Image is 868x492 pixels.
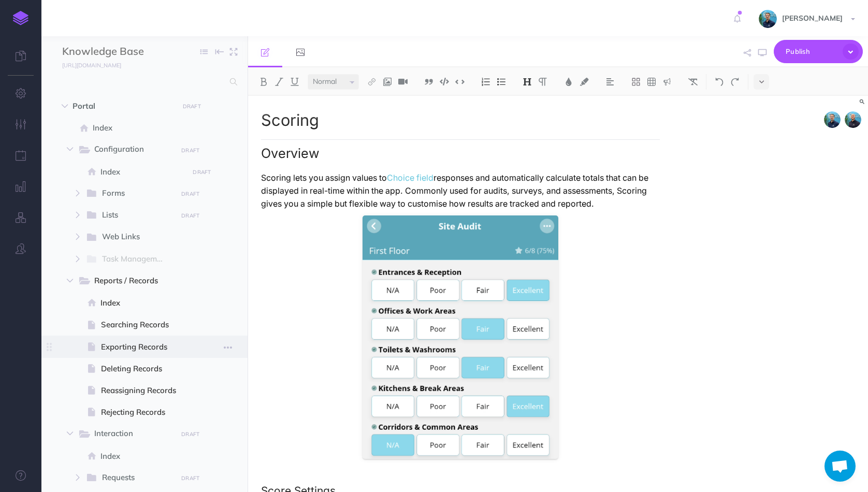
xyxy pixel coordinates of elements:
[564,78,573,86] img: Text color button
[100,450,185,462] span: Index
[73,100,172,112] span: Portal
[179,100,205,112] button: DRAFT
[93,122,185,134] span: Index
[398,78,408,86] img: Add video button
[102,230,170,244] span: Web Links
[647,78,656,86] img: Create table button
[189,166,215,178] button: DRAFT
[102,209,170,222] span: Lists
[261,171,660,210] p: Scoring lets you assign values to responses and automatically calculate totals that can be displa...
[183,103,201,110] small: DRAFT
[62,73,224,91] input: Search
[387,173,433,183] a: Choice field
[497,78,506,86] img: Unordered list button
[193,169,211,176] small: DRAFT
[290,78,299,86] img: Underline button
[181,475,199,482] small: DRAFT
[730,78,740,86] img: Redo
[94,427,170,441] span: Interaction
[178,428,204,440] button: DRAFT
[538,78,547,86] img: Paragraph button
[178,144,204,156] button: DRAFT
[688,78,698,86] img: Clear styles button
[774,40,863,63] button: Publish
[101,406,185,418] span: Rejecting Records
[786,44,837,60] span: Publish
[41,60,132,70] a: [URL][DOMAIN_NAME]
[424,78,433,86] img: Blockquote button
[715,78,724,86] img: Undo
[62,44,184,60] input: Documentation Name
[100,297,185,309] span: Index
[580,78,589,86] img: Text background color button
[523,78,532,86] img: Headings dropdown button
[662,78,672,86] img: Callout dropdown menu button
[102,187,170,200] span: Forms
[181,212,199,219] small: DRAFT
[178,188,204,200] button: DRAFT
[101,319,185,331] span: Searching Records
[13,11,28,25] img: logo-mark.svg
[777,13,848,23] span: [PERSON_NAME]
[178,472,204,484] button: DRAFT
[481,78,490,86] img: Ordered list button
[274,78,284,86] img: Italic button
[759,10,777,28] img: 7a05d0099e4b0ca8a59ceac40a1918d2.jpg
[605,78,615,86] img: Alignment dropdown menu button
[102,471,170,485] span: Requests
[102,253,172,266] span: Task Management
[101,384,185,397] span: Reassigning Records
[94,274,170,288] span: Reports / Records
[181,431,199,438] small: DRAFT
[101,341,185,353] span: Exporting Records
[383,78,392,86] img: Add image button
[62,62,121,69] small: [URL][DOMAIN_NAME]
[455,78,465,85] img: Inline code button
[440,78,449,85] img: Code block button
[178,210,204,222] button: DRAFT
[259,78,268,86] img: Bold button
[181,147,199,154] small: DRAFT
[824,451,856,482] div: Open chat
[181,191,199,197] small: DRAFT
[261,111,660,129] h1: Scoring
[367,78,377,86] img: Link button
[261,139,660,161] h2: Overview
[100,166,185,178] span: Index
[94,143,170,156] span: Configuration
[101,363,185,375] span: Deleting Records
